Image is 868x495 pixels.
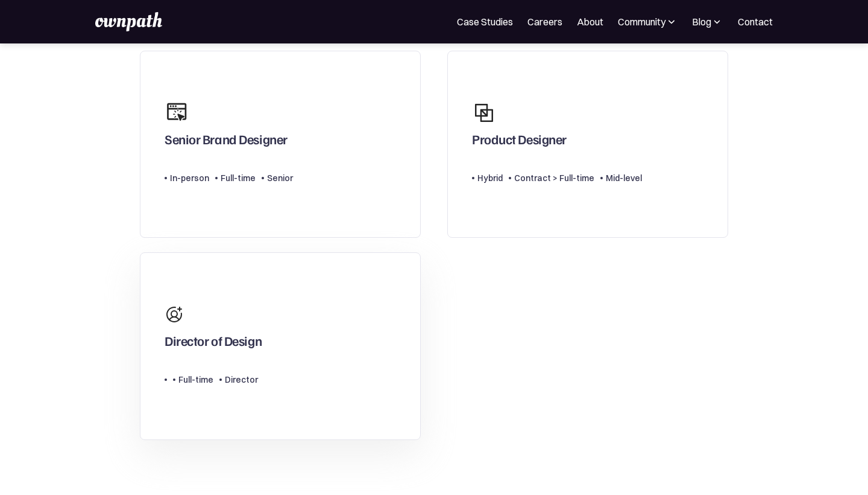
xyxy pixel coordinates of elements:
[577,14,603,29] a: About
[514,171,594,185] div: Contract > Full-time
[472,131,567,153] div: Product Designer
[140,252,421,440] a: Director of DesignFull-timeDirector
[447,51,728,238] a: Product DesignerHybridContract > Full-timeMid-level
[221,171,256,185] div: Full-time
[165,131,288,153] div: Senior Brand Designer
[178,372,213,387] div: Full-time
[457,14,513,29] a: Case Studies
[738,14,773,29] a: Contact
[140,51,421,238] a: Senior Brand DesignerIn-personFull-timeSenior
[477,171,503,185] div: Hybrid
[618,14,665,29] div: Community
[165,333,262,354] div: Director of Design
[606,171,642,185] div: Mid-level
[527,14,562,29] a: Careers
[692,14,711,29] div: Blog
[692,14,723,29] div: Blog
[267,171,293,185] div: Senior
[618,14,678,29] div: Community
[170,171,209,185] div: In-person
[225,372,258,387] div: Director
